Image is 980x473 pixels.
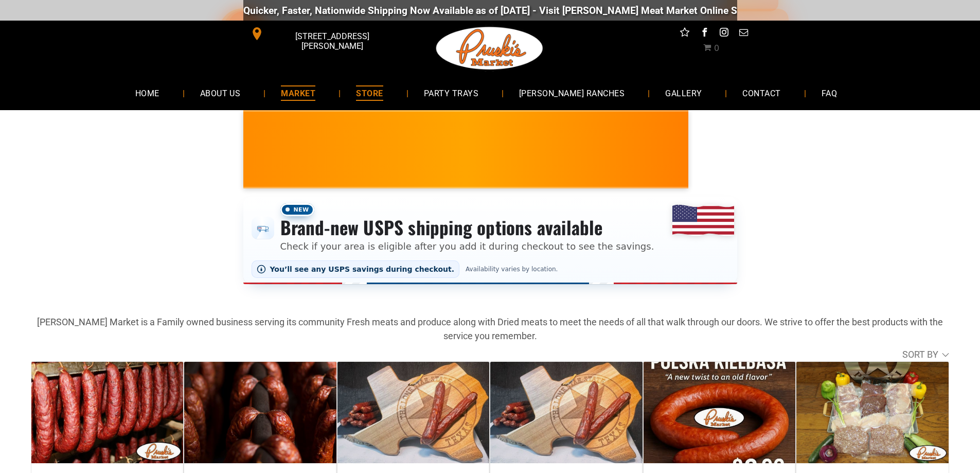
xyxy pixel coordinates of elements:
span: You’ll see any USPS savings during checkout. [270,265,455,273]
strong: [PERSON_NAME] Market is a Family owned business serving its community Fresh meats and produce alo... [37,317,943,341]
a: Beef Stick with Jalapeños and Cheese [490,362,642,463]
a: email [737,26,750,42]
a: STORE [341,79,398,107]
a: ABOUT US [185,79,256,107]
a: Social network [678,26,691,42]
a: Kielbasa Dried Polish Sausage (Small Batch) [184,362,336,463]
span: [STREET_ADDRESS][PERSON_NAME] [265,26,398,56]
p: Check if your area is eligible after you add it during checkout to see the savings. [280,239,654,253]
a: New Polska Kielbasa [644,362,795,463]
span: New [280,203,314,216]
a: [DOMAIN_NAME][URL] [695,5,795,16]
a: instagram [717,26,730,42]
a: FAQ [806,79,852,107]
a: facebook [698,26,711,42]
span: 0 [714,43,719,53]
a: 10 lb Seniors &amp; Singles Bundles [796,362,948,463]
a: HOME [120,79,175,107]
a: PARTY TRAYS [408,79,494,107]
a: MARKET [265,79,331,107]
div: Shipping options announcement [243,197,737,284]
div: Quicker, Faster, Nationwide Shipping Now Available as of [DATE] - Visit [PERSON_NAME] Meat Market... [172,5,795,16]
span: [PERSON_NAME] MARKET [590,156,792,173]
h3: Brand-new USPS shipping options available [280,216,654,239]
img: Pruski-s+Market+HQ+Logo2-1920w.png [434,21,545,76]
a: CONTACT [727,79,796,107]
a: [STREET_ADDRESS][PERSON_NAME] [243,26,401,42]
a: Original Beef Sticks [337,362,489,463]
a: [PERSON_NAME] RANCHES [504,79,640,107]
span: Availability varies by location. [464,266,560,273]
span: MARKET [281,85,315,100]
a: Dried Sausage - 6 Rings [31,362,183,463]
a: GALLERY [650,79,717,107]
